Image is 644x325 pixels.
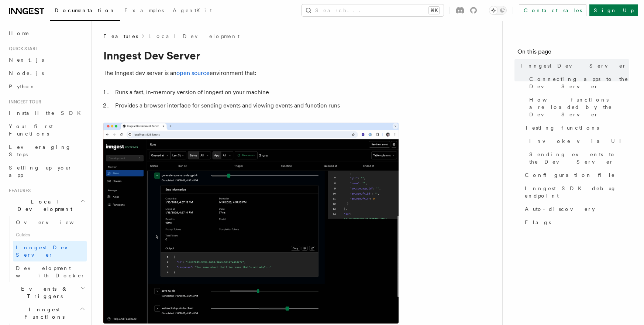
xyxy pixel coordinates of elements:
span: Testing functions [525,124,599,131]
a: Auto-discovery [522,202,629,216]
span: Inngest Dev Server [16,244,79,258]
a: Local Development [148,32,240,40]
span: Documentation [55,7,116,13]
a: Inngest SDK debug endpoint [522,182,629,202]
a: Sign Up [589,4,638,16]
a: How functions are loaded by the Dev Server [526,93,629,121]
span: Inngest tour [6,99,41,105]
span: Next.js [9,57,44,63]
p: The Inngest dev server is an environment that: [103,68,399,78]
a: Your first Functions [6,120,87,140]
span: Auto-discovery [525,205,595,213]
a: open source [176,69,210,76]
button: Inngest Functions [6,303,87,324]
span: Home [9,30,30,37]
kbd: ⌘K [429,7,439,14]
span: Sending events to the Dev Server [529,151,629,165]
button: Local Development [6,195,87,216]
span: Local Development [6,198,80,213]
span: Setting up your app [9,165,72,178]
span: Install the SDK [9,110,85,116]
span: Flags [525,219,551,226]
a: Node.js [6,66,87,80]
a: Flags [522,216,629,229]
span: Development with Docker [16,265,85,278]
a: Configuration file [522,168,629,182]
li: Runs a fast, in-memory version of Inngest on your machine [113,87,399,97]
span: Quick start [6,46,38,52]
span: Inngest Dev Server [520,62,627,69]
span: Inngest SDK debug endpoint [525,185,629,199]
a: Invoke via UI [526,134,629,148]
a: Development with Docker [13,261,87,282]
span: Features [6,188,31,194]
a: Connecting apps to the Dev Server [526,72,629,93]
li: Provides a browser interface for sending events and viewing events and function runs [113,100,399,111]
a: Leveraging Steps [6,140,87,161]
a: Next.js [6,53,87,66]
span: Configuration file [525,171,615,179]
span: Invoke via UI [529,137,627,145]
button: Search...⌘K [302,4,444,16]
span: Events & Triggers [6,285,80,300]
a: Home [6,27,87,40]
a: Python [6,80,87,93]
a: Setting up your app [6,161,87,182]
a: Examples [120,2,168,20]
a: Install the SDK [6,106,87,120]
span: Features [103,32,138,40]
a: Documentation [50,2,120,21]
div: Local Development [6,216,87,282]
span: Examples [124,7,164,13]
span: Guides [13,229,87,241]
button: Toggle dark mode [489,6,507,15]
span: Overview [16,219,92,225]
span: Node.js [9,70,44,76]
a: AgentKit [168,2,216,20]
span: Python [9,83,36,89]
a: Overview [13,216,87,229]
a: Inngest Dev Server [517,59,629,72]
h4: On this page [517,47,629,59]
button: Events & Triggers [6,282,87,303]
a: Contact sales [519,4,586,16]
a: Inngest Dev Server [13,241,87,261]
span: How functions are loaded by the Dev Server [529,96,629,118]
span: Inngest Functions [6,306,80,321]
span: Leveraging Steps [9,144,71,157]
span: Your first Functions [9,123,53,137]
h1: Inngest Dev Server [103,49,399,62]
a: Testing functions [522,121,629,134]
span: Connecting apps to the Dev Server [529,75,629,90]
span: AgentKit [173,7,212,13]
a: Sending events to the Dev Server [526,148,629,168]
img: Dev Server Demo [103,123,399,324]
